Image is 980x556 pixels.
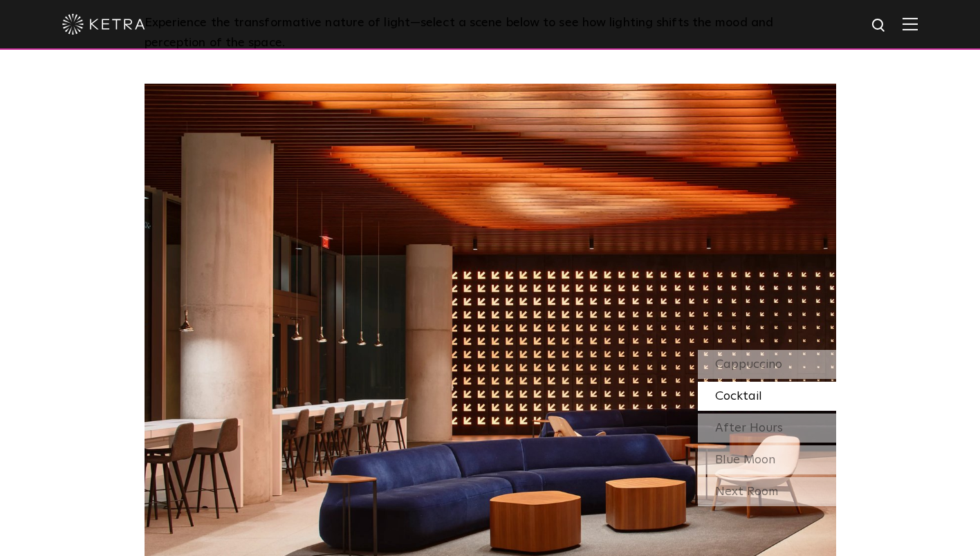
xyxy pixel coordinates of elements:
span: Cocktail [715,390,762,402]
img: ketra-logo-2019-white [62,14,145,35]
span: Blue Moon [715,454,775,466]
div: Next Room [698,477,836,506]
span: Cappuccino [715,358,782,371]
img: Hamburger%20Nav.svg [903,17,918,30]
span: After Hours [715,422,783,434]
img: search icon [871,17,888,35]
